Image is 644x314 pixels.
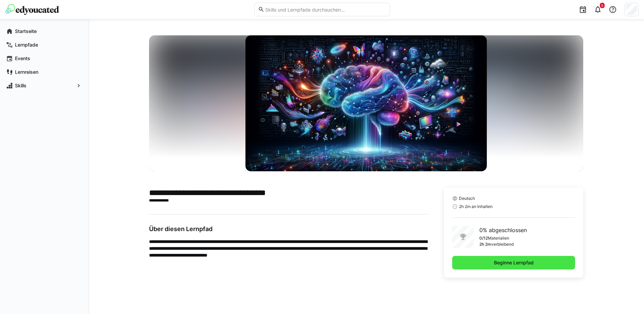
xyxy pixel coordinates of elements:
span: Deutsch [459,196,475,201]
p: Materialien [488,235,509,241]
span: Beginne Lernpfad [493,259,535,266]
p: verbleibend [491,242,514,247]
input: Skills und Lernpfade durchsuchen… [264,6,386,13]
p: 0/12 [479,235,488,241]
p: 0% abgeschlossen [479,226,527,234]
h3: Über diesen Lernpfad [149,225,428,233]
p: 2h 2m [479,242,491,247]
span: 5 [601,3,603,7]
span: 2h 2m an Inhalten [459,204,493,209]
button: Beginne Lernpfad [452,256,575,269]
